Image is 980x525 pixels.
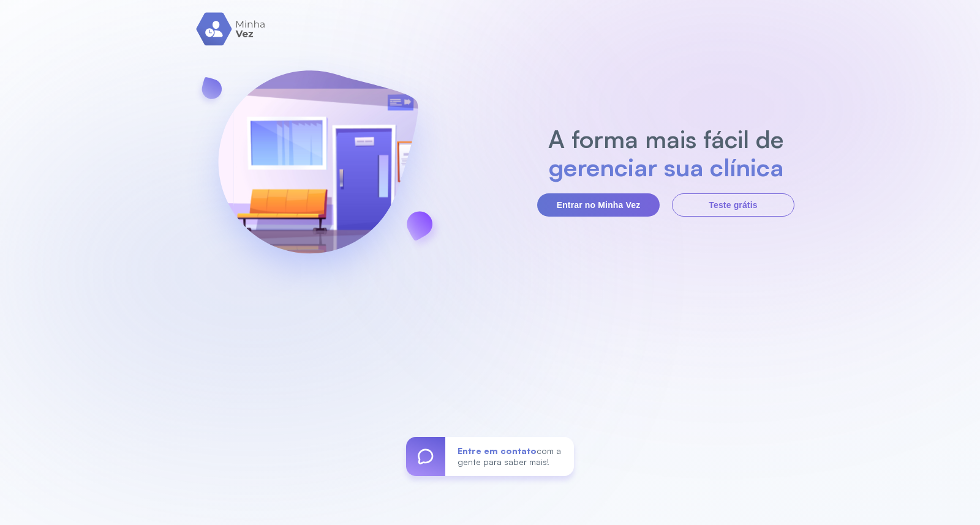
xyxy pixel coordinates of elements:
[672,193,794,217] button: Teste grátis
[458,445,537,456] span: Entre em contato
[542,153,790,181] h2: gerenciar sua clínica
[537,193,660,217] button: Entrar no Minha Vez
[445,437,574,476] div: com a gente para saber mais!
[542,125,790,153] h2: A forma mais fácil de
[196,12,266,46] img: logo.svg
[186,38,450,304] img: banner-login.svg
[406,437,574,476] a: Entre em contatocom a gente para saber mais!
